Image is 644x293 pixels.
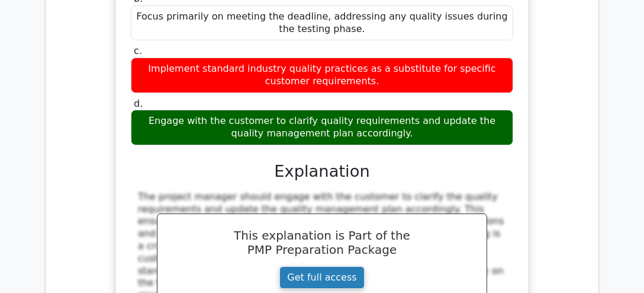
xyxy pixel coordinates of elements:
[279,266,364,289] a: Get full access
[138,162,506,181] h3: Explanation
[134,45,142,56] span: c.
[131,5,513,41] div: Focus primarily on meeting the deadline, addressing any quality issues during the testing phase.
[134,98,143,109] span: d.
[131,110,513,145] div: Engage with the customer to clarify quality requirements and update the quality management plan a...
[131,58,513,93] div: Implement standard industry quality practices as a substitute for specific customer requirements.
